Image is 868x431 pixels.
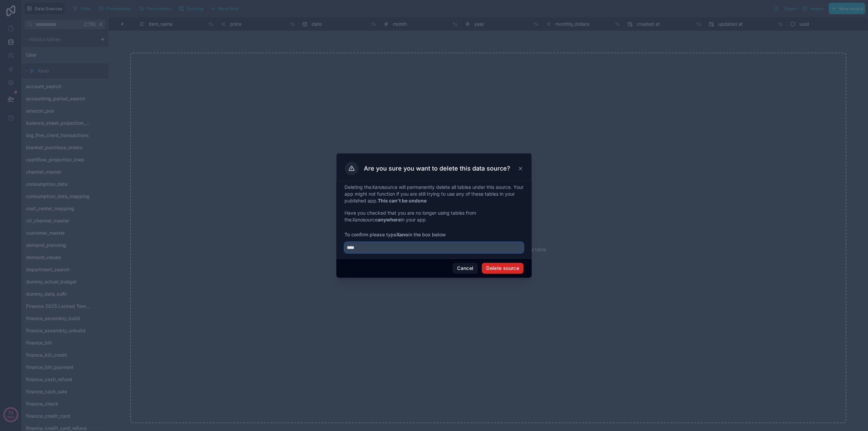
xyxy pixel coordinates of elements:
[352,217,363,222] em: Xano
[482,263,524,274] button: Delete source
[344,210,524,223] p: Have you checked that you are no longer using tables from the source in your app
[344,231,524,238] span: To confirm please type in the box below
[344,184,524,204] p: Deleting the source will permanently delete all tables under this source. Your app might not func...
[396,232,408,237] strong: Xano
[453,263,478,274] button: Cancel
[378,217,401,222] strong: anywhere
[364,164,510,173] h3: Are you sure you want to delete this data source?
[371,184,382,190] em: Xano
[378,198,427,203] strong: This can't be undone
